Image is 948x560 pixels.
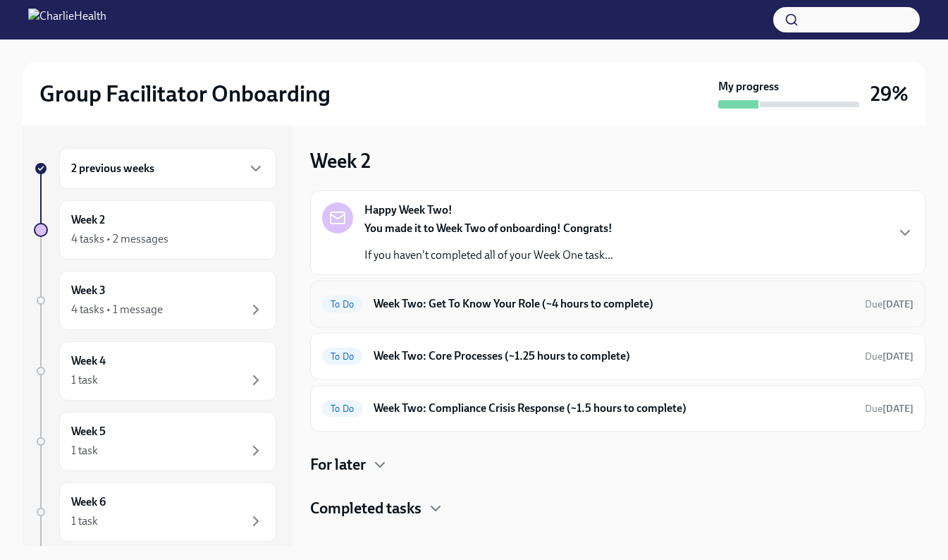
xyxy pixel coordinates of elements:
[71,231,168,247] div: 4 tasks • 2 messages
[322,403,362,414] span: To Do
[71,212,105,228] h6: Week 2
[34,200,276,260] a: Week 24 tasks • 2 messages
[71,302,163,317] div: 4 tasks • 1 message
[865,351,913,363] span: Due
[71,372,98,388] div: 1 task
[364,221,612,235] strong: You made it to Week Two of onboarding! Congrats!
[364,248,613,263] p: If you haven't completed all of your Week One task...
[322,299,362,310] span: To Do
[374,401,854,416] h6: Week Two: Compliance Crisis Response (~1.5 hours to complete)
[374,296,854,312] h6: Week Two: Get To Know Your Role (~4 hours to complete)
[71,513,98,529] div: 1 task
[310,148,371,174] h3: Week 2
[59,148,276,189] div: 2 previous weeks
[865,403,913,415] span: Due
[374,348,854,364] h6: Week Two: Core Processes (~1.25 hours to complete)
[39,80,331,108] h2: Group Facilitator Onboarding
[865,402,913,415] span: October 13th, 2025 10:00
[28,8,106,31] img: CharlieHealth
[718,79,779,95] strong: My progress
[34,482,276,542] a: Week 61 task
[322,293,913,315] a: To DoWeek Two: Get To Know Your Role (~4 hours to complete)Due[DATE]
[364,202,453,218] strong: Happy Week Two!
[71,283,106,298] h6: Week 3
[310,498,925,519] div: Completed tasks
[34,412,276,471] a: Week 51 task
[322,351,362,362] span: To Do
[34,271,276,330] a: Week 34 tasks • 1 message
[865,298,913,311] span: October 13th, 2025 10:00
[71,424,106,439] h6: Week 5
[882,298,913,310] strong: [DATE]
[71,161,154,176] h6: 2 previous weeks
[865,298,913,310] span: Due
[882,351,913,363] strong: [DATE]
[322,397,913,420] a: To DoWeek Two: Compliance Crisis Response (~1.5 hours to complete)Due[DATE]
[882,403,913,415] strong: [DATE]
[310,454,366,475] h4: For later
[71,353,106,369] h6: Week 4
[71,443,98,458] div: 1 task
[310,454,925,475] div: For later
[870,81,909,106] h3: 29%
[34,341,276,401] a: Week 41 task
[322,345,913,367] a: To DoWeek Two: Core Processes (~1.25 hours to complete)Due[DATE]
[71,494,106,510] h6: Week 6
[310,498,421,519] h4: Completed tasks
[865,350,913,363] span: October 13th, 2025 10:00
